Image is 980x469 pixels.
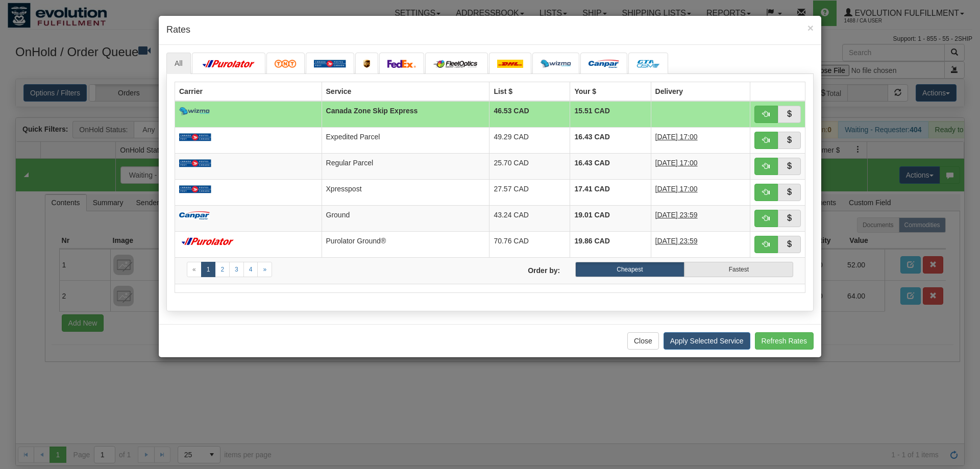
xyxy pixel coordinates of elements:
span: [DATE] 17:00 [655,185,698,193]
td: 2 Days [651,205,750,231]
td: 25.70 CAD [489,153,570,179]
td: 2 Days [651,231,750,257]
td: 27.57 CAD [489,179,570,205]
td: Ground [322,205,489,231]
button: Apply Selected Service [664,332,750,350]
td: 49.29 CAD [489,127,570,153]
td: Regular Parcel [322,153,489,179]
th: Delivery [651,82,750,101]
td: 15.51 CAD [570,101,651,128]
img: dhl.png [497,60,523,68]
img: Canada_post.png [179,159,211,167]
img: wizmo.png [179,107,210,115]
label: Fastest [684,262,793,277]
td: 2 Days [651,179,750,205]
img: Canada_post.png [179,133,211,141]
span: [DATE] 23:59 [655,211,698,219]
td: 16.43 CAD [570,153,651,179]
td: 46.53 CAD [489,101,570,128]
td: 3 Days [651,153,750,179]
td: 3 Days [651,127,750,153]
th: Service [322,82,489,101]
button: Close [627,332,659,350]
a: 1 [201,262,216,277]
a: 3 [229,262,244,277]
label: Order by: [490,262,568,276]
th: List $ [489,82,570,101]
span: [DATE] 17:00 [655,159,698,167]
td: Canada Zone Skip Express [322,101,489,128]
img: CarrierLogo_10191.png [636,60,660,68]
img: ups.png [363,60,371,68]
img: Canada_post.png [314,60,346,68]
span: « [192,266,196,273]
img: Canada_post.png [179,185,211,193]
span: × [807,22,814,34]
a: All [166,53,191,74]
th: Your $ [570,82,651,101]
img: purolator.png [179,237,236,245]
td: Purolator Ground® [322,231,489,257]
img: tnt.png [275,60,297,68]
span: [DATE] 17:00 [655,133,698,141]
span: [DATE] 23:59 [655,237,698,245]
td: 19.01 CAD [570,205,651,231]
td: Expedited Parcel [322,127,489,153]
img: campar.png [179,211,210,219]
td: 16.43 CAD [570,127,651,153]
a: Next [257,262,272,277]
td: 70.76 CAD [489,231,570,257]
h4: Rates [166,23,814,37]
a: 4 [243,262,258,277]
th: Carrier [175,82,322,101]
span: » [263,266,266,273]
img: purolator.png [200,60,257,68]
img: FedEx.png [387,60,416,68]
td: 17.41 CAD [570,179,651,205]
img: wizmo.png [541,60,571,68]
button: Refresh Rates [755,332,814,350]
a: 2 [215,262,230,277]
img: campar.png [589,60,619,68]
button: Close [807,22,814,33]
td: Xpresspost [322,179,489,205]
label: Cheapest [575,262,684,277]
img: CarrierLogo_10182.png [433,60,480,68]
td: 19.86 CAD [570,231,651,257]
td: 43.24 CAD [489,205,570,231]
a: Previous [187,262,202,277]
